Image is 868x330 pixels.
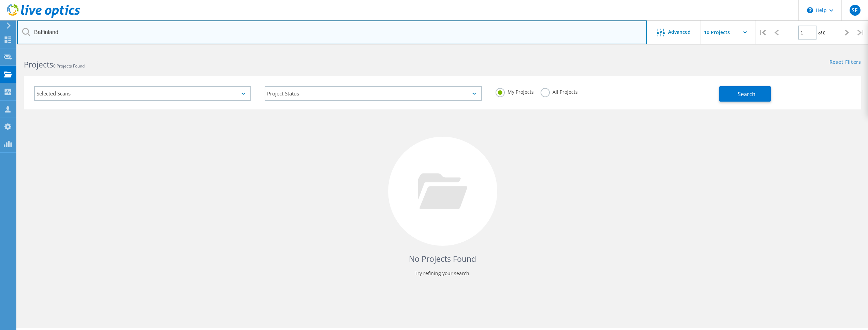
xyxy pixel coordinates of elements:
[738,90,755,98] span: Search
[7,14,80,19] a: Live Optics Dashboard
[818,30,825,36] span: of 0
[852,7,858,13] span: SF
[829,60,861,65] a: Reset Filters
[53,63,85,69] span: 0 Projects Found
[24,59,53,70] b: Projects
[496,88,534,94] label: My Projects
[719,86,771,102] button: Search
[31,268,854,279] p: Try refining your search.
[265,86,482,101] div: Project Status
[807,7,813,13] svg: \n
[34,86,251,101] div: Selected Scans
[31,253,854,265] h4: No Projects Found
[17,20,647,44] input: Search projects by name, owner, ID, company, etc
[668,30,691,34] span: Advanced
[755,20,769,45] div: |
[541,88,578,94] label: All Projects
[854,20,868,45] div: |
